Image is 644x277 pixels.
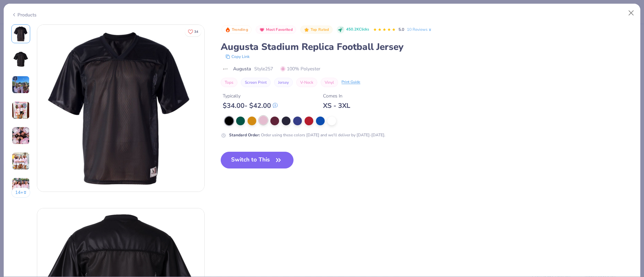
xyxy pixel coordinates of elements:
button: Like [185,27,201,37]
button: Switch to This [221,152,293,168]
span: 450.2K Clicks [346,27,369,32]
span: Trending [232,28,248,31]
span: 34 [194,30,198,33]
button: 14+ [11,188,31,198]
div: Augusta Stadium Replica Football Jersey [221,41,633,53]
img: brand logo [221,66,230,72]
div: Order using these colors [DATE] and we'll deliver by [DATE]-[DATE]. [229,132,385,138]
button: Tops [221,78,237,87]
img: Top Rated sort [304,27,309,32]
img: User generated content [12,178,30,196]
button: V-Neck [296,78,317,87]
button: Badge Button [256,25,296,34]
img: User generated content [12,76,30,94]
span: Top Rated [311,28,329,31]
div: XS - 3XL [323,101,350,110]
button: Badge Button [221,25,252,34]
img: Front [37,25,204,192]
span: 100% Polyester [280,65,320,72]
span: 5.0 [398,27,404,32]
button: copy to clipboard [223,53,252,60]
div: Products [11,11,37,18]
div: Print Guide [341,79,360,85]
button: Badge Button [300,25,332,34]
img: Front [13,26,29,42]
div: Comes In [323,92,350,99]
div: Typically [223,92,278,99]
img: User generated content [12,127,30,145]
span: Most Favorited [266,28,293,31]
button: Screen Print [241,78,271,87]
img: Back [13,51,29,67]
strong: Standard Order : [229,132,260,138]
button: Vinyl [321,78,338,87]
span: Style 257 [254,65,273,72]
img: Most Favorited sort [259,27,265,32]
img: User generated content [12,152,30,170]
button: Jersey [274,78,293,87]
div: $ 34.00 - $ 42.00 [223,101,278,110]
button: Close [625,7,638,19]
span: Augusta [233,65,251,72]
div: 5.0 Stars [373,24,396,35]
a: 10 Reviews [407,26,432,32]
img: Trending sort [225,27,230,32]
img: User generated content [12,101,30,119]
